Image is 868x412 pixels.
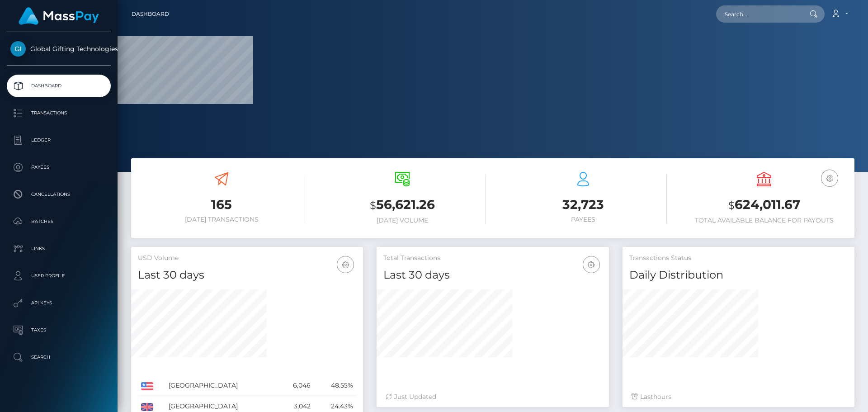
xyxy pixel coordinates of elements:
h3: 56,621.26 [319,196,486,214]
p: Ledger [10,133,107,147]
img: MassPay Logo [19,7,99,25]
p: Search [10,350,107,364]
h6: [DATE] Volume [319,217,486,224]
p: API Keys [10,296,107,310]
h6: Total Available Balance for Payouts [680,217,848,224]
div: Last hours [632,392,845,402]
small: $ [728,199,735,212]
img: GB.png [141,403,153,411]
p: Payees [10,161,107,174]
input: Search... [716,5,801,23]
a: Links [7,237,111,260]
td: 6,046 [278,375,314,396]
p: Cancellations [10,188,107,201]
a: Dashboard [132,5,169,24]
a: Taxes [7,319,111,341]
a: User Profile [7,265,111,287]
h5: USD Volume [138,254,356,263]
p: Transactions [10,106,107,120]
a: Transactions [7,102,111,124]
h4: Daily Distribution [629,267,848,283]
img: Global Gifting Technologies Inc [10,41,26,57]
h4: Last 30 days [383,267,602,283]
div: Just Updated [386,392,599,402]
img: US.png [141,382,153,390]
a: Cancellations [7,183,111,206]
a: Payees [7,156,111,179]
td: [GEOGRAPHIC_DATA] [165,375,278,396]
h5: Total Transactions [383,254,602,263]
h3: 624,011.67 [680,196,848,214]
a: Dashboard [7,75,111,97]
h6: Payees [500,216,667,223]
a: API Keys [7,292,111,314]
a: Search [7,346,111,369]
h3: 32,723 [500,196,667,213]
p: User Profile [10,269,107,283]
h5: Transactions Status [629,254,848,263]
h6: [DATE] Transactions [138,216,305,223]
h3: 165 [138,196,305,213]
p: Taxes [10,323,107,337]
h4: Last 30 days [138,267,356,283]
p: Dashboard [10,79,107,93]
p: Batches [10,215,107,228]
p: Links [10,242,107,256]
a: Ledger [7,129,111,152]
a: Batches [7,210,111,233]
small: $ [370,199,376,212]
span: Global Gifting Technologies Inc [7,45,111,53]
td: 48.55% [314,375,356,396]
